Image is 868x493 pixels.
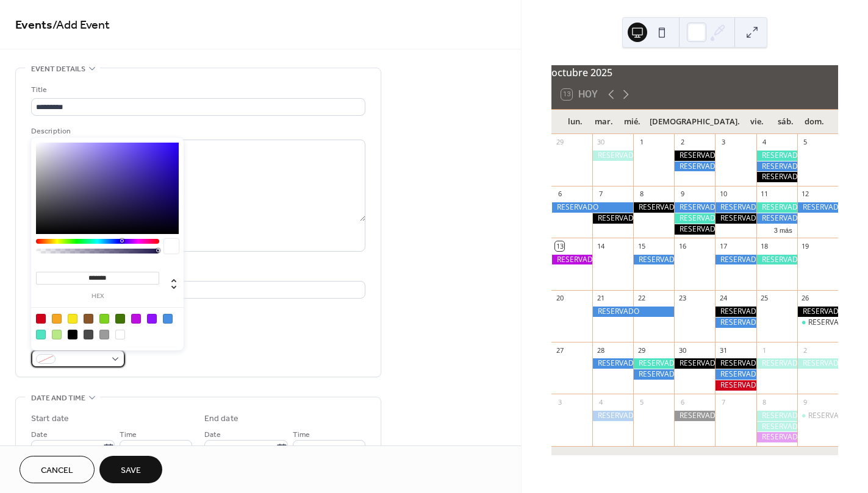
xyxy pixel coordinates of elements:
div: RESERVADO [592,358,633,369]
div: 2 [801,346,810,355]
div: RESERVADO [592,151,633,161]
div: RESERVADO [756,202,797,213]
div: 6 [555,190,564,199]
div: RESERVADO [715,255,756,265]
div: RESERVADO [756,172,797,182]
span: Time [120,428,137,441]
span: Time [293,428,310,441]
div: lun. [561,110,590,134]
div: RESERVADO [674,213,715,224]
div: 7 [596,190,605,199]
div: 1 [637,138,646,147]
div: 11 [760,190,769,199]
div: 15 [637,241,646,250]
span: Date [204,428,221,441]
div: Location [31,266,363,279]
div: RESERVADO [756,213,797,224]
div: RESERVADO [797,358,838,369]
div: 8 [760,397,769,406]
div: 3 [555,397,564,406]
div: 30 [678,346,687,355]
div: RESERVADO [808,317,850,328]
div: #9013FE [147,314,157,324]
div: RESERVADO [715,317,756,328]
div: octubre 2025 [551,65,838,80]
div: RESERVADO [797,202,838,213]
div: RESERVADO [756,151,797,161]
div: RESERVADO [674,161,715,172]
div: RESERVADO [715,358,756,369]
span: Date and time [31,392,85,405]
div: RESERVADO [797,307,838,317]
div: #F8E71C [68,314,77,324]
div: 9 [801,397,810,406]
div: 24 [719,294,728,303]
div: RESERVADO [674,202,715,213]
div: RESERVADO [592,213,633,224]
div: mar. [590,110,619,134]
div: 3 [719,138,728,147]
div: 28 [596,346,605,355]
div: [DEMOGRAPHIC_DATA]. [647,110,743,134]
div: 1 [760,346,769,355]
a: Events [15,13,52,37]
div: RESERVADO [674,224,715,235]
div: sáb. [772,110,800,134]
div: Start date [31,413,69,425]
div: RESERVADO [551,202,633,213]
div: 21 [596,294,605,303]
label: hex [36,293,159,300]
div: RESERVADO [797,411,838,421]
div: RESERVADO [756,161,797,172]
div: Title [31,83,363,96]
span: / Add Event [52,13,110,37]
div: #BD10E0 [131,314,141,324]
div: 20 [555,294,564,303]
div: #F5A623 [52,314,62,324]
div: vie. [743,110,772,134]
div: 13 [555,241,564,250]
div: 8 [637,190,646,199]
div: 12 [801,190,810,199]
div: #4A4A4A [84,330,93,339]
div: 18 [760,241,769,250]
div: RESERVADO [633,369,674,380]
div: 6 [678,397,687,406]
div: 26 [801,294,810,303]
div: 14 [596,241,605,250]
button: Cancel [20,456,95,483]
div: RESERVADO [592,307,674,317]
div: #8B572A [84,314,93,324]
div: Description [31,125,363,138]
div: RESERVADO [715,202,756,213]
div: 31 [719,346,728,355]
div: #B8E986 [52,330,62,339]
div: 16 [678,241,687,250]
div: RESERVADO [715,369,756,380]
div: 19 [801,241,810,250]
div: #50E3C2 [36,330,46,339]
div: RESERVADO [808,411,850,421]
span: Save [121,464,141,477]
div: RESERVADO [633,202,674,213]
div: RESERVADO [674,151,715,161]
div: #9B9B9B [99,330,109,339]
div: RESERVADO [756,411,797,421]
div: #000000 [68,330,77,339]
div: RESERVADO [592,411,633,421]
div: 30 [596,138,605,147]
div: 22 [637,294,646,303]
div: 5 [801,138,810,147]
div: 29 [555,138,564,147]
div: #7ED321 [99,314,109,324]
div: #FFFFFF [115,330,125,339]
div: 25 [760,294,769,303]
div: 17 [719,241,728,250]
span: Event details [31,63,85,76]
div: 27 [555,346,564,355]
div: RESERVADO [715,380,756,391]
div: RESERVADO [756,255,797,265]
div: 23 [678,294,687,303]
div: 7 [719,397,728,406]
